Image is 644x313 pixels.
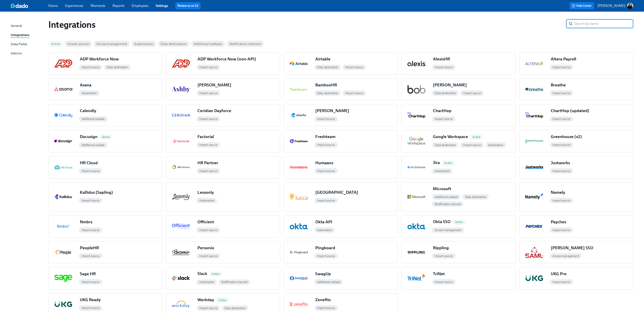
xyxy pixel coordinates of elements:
img: dado [11,4,28,8]
img: Kallidus (Sapling) [54,194,72,200]
button: UKG ProUKG ProImport source [519,267,633,289]
img: Workday [172,301,190,308]
img: Namely [525,193,543,200]
div: Slack [197,271,224,277]
div: UKG Pro [551,271,570,277]
button: Okta APIOkta APIAutomation [284,215,398,237]
span: Access management [94,42,130,46]
a: Integrations [11,32,45,38]
span: Import source [197,169,220,173]
img: Okta API [290,223,308,229]
button: PaychexPaychexImport source [519,215,633,237]
span: Import source [314,143,338,147]
a: Experiences [65,4,83,8]
img: Justworks [525,166,543,169]
span: Data destination [222,307,248,310]
div: Pingboard [315,245,339,251]
div: ADP Workforce Now (non-API) [197,56,260,62]
span: Automation [485,143,506,147]
div: Namely [551,190,569,195]
div: UKG Ready [80,297,104,303]
span: Import source [197,254,220,258]
div: Microsoft [433,186,455,192]
img: PeopleHR [54,250,72,254]
div: Rippling [433,245,452,251]
img: TriNet [407,274,425,283]
span: Import source [197,92,220,95]
img: HR Cloud [54,164,72,170]
button: bob[PERSON_NAME]Data destinationImport source [401,78,515,101]
span: Additional subtask [432,195,461,199]
a: Home [48,4,58,8]
img: Zenefits [290,302,308,306]
img: Paychex [525,225,543,228]
span: Import source [550,199,573,202]
p: [PERSON_NAME] [597,3,625,8]
a: Admins [11,51,45,56]
img: Officient [172,224,190,229]
div: Jira [433,160,457,166]
button: Google WorkspaceGoogle WorkspaceActiveData destinationImport sourceAutomation [401,130,515,152]
span: Import source [197,228,220,232]
img: HR Partner [172,165,190,169]
button: ChartHopChartHopImport source [401,104,515,126]
span: Import source [314,306,338,310]
a: Reports [112,4,125,8]
span: Import source [79,199,102,202]
a: Employees [132,4,148,8]
div: Calendly [80,108,100,114]
span: Import source [79,169,102,173]
span: Data destination [432,143,458,147]
img: AOh14GiodkOkFx4zVn8doSxjASm1eOsX4PZSRn4Qo-OE=s96-c [627,3,633,9]
img: Greenhouse (v2) [525,139,543,143]
button: PeopleHRPeopleHRImport source [48,241,162,264]
span: Import source [550,92,573,95]
span: Automation [314,228,335,232]
a: General [11,23,45,29]
span: Notification channel [432,202,463,206]
button: AirtableAirtableData destinationImport source [284,52,398,75]
span: Data destination [462,195,489,199]
span: Import source [550,143,573,147]
div: Integrations [11,32,30,38]
div: Justworks [551,160,574,166]
img: Personio [172,249,190,255]
div: [PERSON_NAME] [433,82,470,88]
button: DocusignDocusignActiveAdditional subtask [48,130,162,152]
div: [PERSON_NAME] [197,82,235,88]
span: Notification channels [227,42,264,46]
img: UKG Pro [525,275,543,281]
img: Breathe [525,87,543,91]
span: Data destination [314,66,341,69]
img: Altera Payroll [525,61,543,66]
span: Import source [79,306,102,310]
button: Altera PayrollAltera PayrollImport source [519,52,633,75]
div: Greenhouse (v2) [551,134,585,140]
img: Ashby [172,86,190,92]
button: SwagUpSwagUpAdditional subtask [284,267,398,289]
div: Breathe [551,82,569,88]
button: Review us on G2 [175,2,201,9]
button: Okta SSOOkta SSOActiveAccess management [401,215,515,237]
div: PeopleHR [80,245,102,251]
img: Freshteam [290,139,308,143]
button: CalendlyCalendlyAdditional subtask [48,104,162,126]
button: MicrosoftMicrosoftAdditional subtaskData destinationNotification channel [401,182,515,212]
span: Active [470,135,483,139]
img: Pingboard [290,251,308,254]
div: BambooHR [315,82,341,88]
div: HR Partner [197,160,222,166]
img: ADP Workforce Now [54,60,72,68]
span: Import source [550,117,573,121]
span: Import source [460,92,484,95]
button: NmbrsNmbrsImport source [48,215,162,237]
button: NamelyNamelyImport source [519,182,633,212]
span: Import source [432,117,455,121]
div: Freshteam [315,134,339,140]
div: [GEOGRAPHIC_DATA] [315,190,362,195]
span: Active [216,298,229,302]
img: Microsoft [407,195,425,199]
img: Humaans [290,164,308,170]
div: Kallidus (Sapling) [80,190,117,195]
button: HR PartnerHR PartnerImport source [166,156,280,178]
